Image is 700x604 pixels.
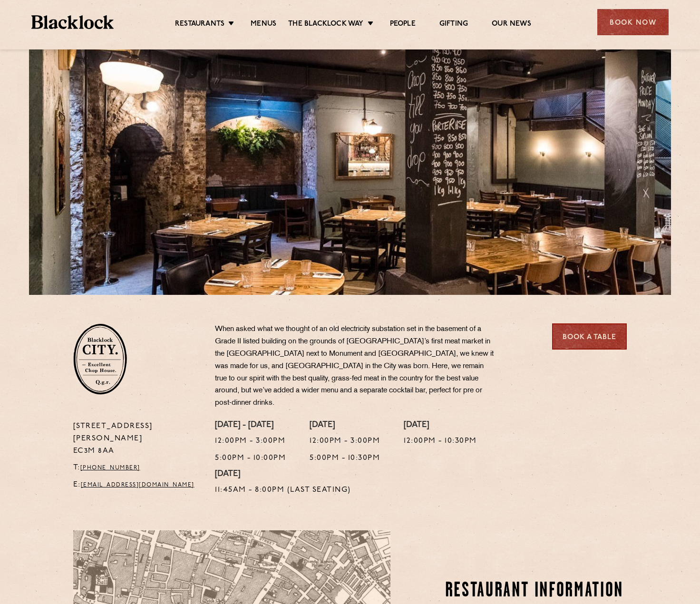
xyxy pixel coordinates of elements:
[215,323,496,409] p: When asked what we thought of an old electricity substation set in the basement of a Grade II lis...
[215,435,286,448] p: 12:00pm - 3:00pm
[80,465,140,471] a: [PHONE_NUMBER]
[439,19,468,30] a: Gifting
[73,479,201,491] p: E:
[310,452,380,465] p: 5:00pm - 10:30pm
[445,579,627,603] h2: Restaurant Information
[215,469,351,480] h4: [DATE]
[73,462,201,474] p: T:
[175,19,224,30] a: Restaurants
[251,19,276,30] a: Menus
[404,420,477,431] h4: [DATE]
[390,19,416,30] a: People
[31,15,114,29] img: BL_Textured_Logo-footer-cropped.svg
[215,484,351,497] p: 11:45am - 8:00pm (Last Seating)
[492,19,531,30] a: Our News
[597,9,669,35] div: Book Now
[552,323,627,350] a: Book a Table
[73,323,127,395] img: City-stamp-default.svg
[310,420,380,431] h4: [DATE]
[81,482,194,488] a: [EMAIL_ADDRESS][DOMAIN_NAME]
[310,435,380,448] p: 12:00pm - 3:00pm
[288,19,363,30] a: The Blacklock Way
[73,420,201,458] p: [STREET_ADDRESS][PERSON_NAME] EC3M 8AA
[404,435,477,448] p: 12:00pm - 10:30pm
[215,452,286,465] p: 5:00pm - 10:00pm
[215,420,286,431] h4: [DATE] - [DATE]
